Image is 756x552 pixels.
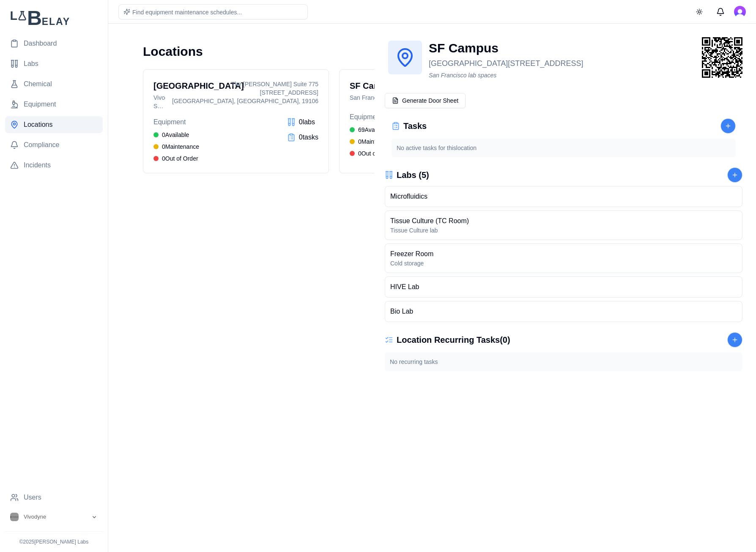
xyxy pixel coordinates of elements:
[299,117,315,127] span: 0 lab s
[153,117,199,127] span: Equipment
[299,132,318,142] span: 0 task s
[10,513,19,521] img: Vivodyne
[358,149,394,158] span: 0 Out of Order
[390,306,413,317] div: Bio Lab
[385,93,466,108] button: Generate Door Sheet
[392,139,736,157] div: No active tasks for this location
[350,80,446,92] h3: SF Campus
[358,126,389,134] span: 69 Available
[172,88,318,97] div: [STREET_ADDRESS]
[390,191,427,202] div: Microfluidics
[390,249,433,259] div: Freezer Room
[712,3,729,20] button: Messages
[397,169,429,181] h3: Labs ( 5 )
[727,167,742,183] button: Add New Lab to this Location
[153,93,165,110] p: Vivodyne Space at The [GEOGRAPHIC_DATA] in [GEOGRAPHIC_DATA]
[720,118,736,134] button: Add New Task to this Lab
[350,93,446,102] p: San Francisco lab spaces
[734,6,746,18] img: Lois Tolvinski
[385,353,742,371] div: No recurring tasks
[692,4,707,19] button: Toggle theme
[5,509,103,525] button: Open organization switcher
[172,80,318,88] div: The [PERSON_NAME] Suite 775
[390,282,419,292] div: HIVE Lab
[24,99,56,109] span: Equipment
[162,131,189,139] span: 0 Available
[429,41,692,56] div: SF Campus
[429,57,692,69] div: [GEOGRAPHIC_DATA][STREET_ADDRESS]
[5,538,103,545] p: © 2025 [PERSON_NAME] Labs
[727,332,742,347] button: Add New Task
[143,44,721,59] h1: Locations
[390,259,433,268] div: Cold storage
[24,59,38,69] span: Labs
[24,79,52,89] span: Chemical
[162,142,199,151] span: 0 Maintenance
[397,334,510,346] h3: Location Recurring Tasks ( 0 )
[429,71,692,79] div: San Francisco lab spaces
[24,140,59,150] span: Compliance
[24,513,46,521] span: Vivodyne
[390,216,469,226] div: Tissue Culture (TC Room)
[132,9,242,16] span: Find equipment maintenance schedules...
[24,160,51,170] span: Incidents
[172,97,318,105] div: [GEOGRAPHIC_DATA], [GEOGRAPHIC_DATA], 19106
[403,120,427,132] h3: Tasks
[385,37,695,83] div: Edit Location Details
[24,38,57,49] span: Dashboard
[24,492,41,503] span: Users
[734,6,746,18] button: Open user button
[153,80,165,92] h3: [GEOGRAPHIC_DATA]
[162,154,198,163] span: 0 Out of Order
[5,10,103,25] img: Lab Belay Logo
[358,137,395,146] span: 0 Maintenance
[24,120,53,130] span: Locations
[390,226,469,235] div: Tissue Culture lab
[350,112,395,122] span: Equipment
